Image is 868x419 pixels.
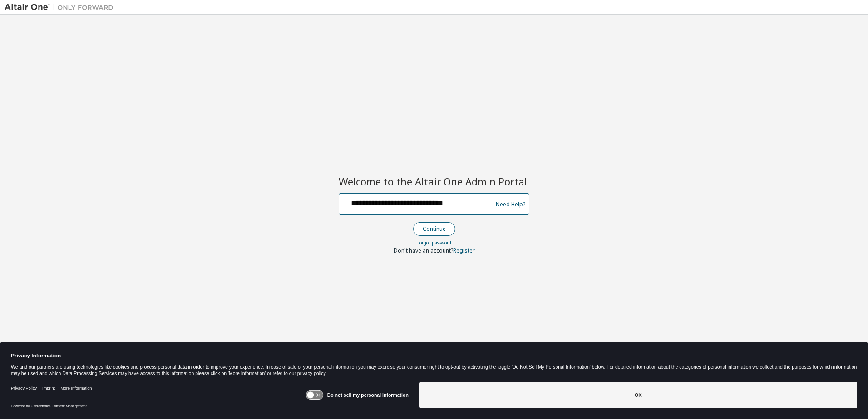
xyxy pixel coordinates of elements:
a: Register [453,247,475,254]
span: Don't have an account? [394,247,453,254]
h2: Welcome to the Altair One Admin Portal [339,175,529,188]
button: Continue [413,222,455,236]
a: Forgot password [417,239,451,246]
img: Altair One [5,3,118,12]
